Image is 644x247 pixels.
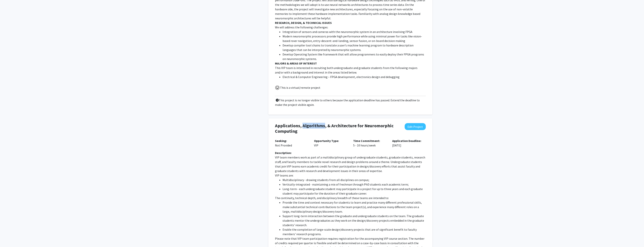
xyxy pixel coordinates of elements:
[275,61,317,65] strong: MAJORS & AREAS OF INTEREST
[392,139,421,143] b: Application Deadline:
[275,151,426,155] div: Description:
[275,66,426,75] p: This VIP team is interested in recruiting both undergraduate and graduate students from the follo...
[392,139,426,148] p: [DATE]
[353,139,380,143] b: Time Commitment:
[275,139,287,143] b: Seeking:
[275,196,426,200] p: The continuity, technical depth, and disciplinary breadth of these teams are intended to:
[283,43,426,52] li: Develop compiler tool chains to translate a user’s machine learning program to hardware descripti...
[314,139,348,148] p: VIP
[275,173,426,178] p: VIP teams are:
[283,34,426,43] li: Modern neuromorphic processors provide high performance while using minimal power for tasks like ...
[314,139,339,143] b: Opportunity Type:
[275,25,426,30] p: We will address the following challenges:
[275,21,332,25] strong: RESEARCH, DESIGN, & TECHNICAL ISSUES
[280,86,320,89] span: This is a virtual/remote project
[283,200,426,214] li: Provide the time and context necessary for students to learn and practice many different professi...
[405,123,426,130] button: Edit Project
[283,187,426,196] li: Long-term - each undergraduate student may participate in a project for up to three years and eac...
[283,30,426,34] li: Integration of sensors and cameras with the neuromorphic system in an architecture involving FPGA
[275,139,309,148] p: Not Provided
[283,52,426,61] li: Develop Operating System like framework that will allow programmers to easily deploy their FPGA p...
[283,214,426,227] li: Support long-term interaction between the graduate and undergraduate students on the team. The gr...
[275,155,426,173] p: VIP team members work as part of a multidisciplinary group of undergraduate students, graduate st...
[283,227,426,236] li: Enable the completion of large-scale design/discovery projects that are of significant benefit to...
[283,178,426,182] li: Multidisciplinary - drawing students from all disciplines on campus;
[275,123,399,134] h4: Applications, Algorithms, & Architecture for Neuromorphic Computing
[283,75,426,79] li: Electrical & Computer Engineering – FPGA development, electronics design and debugging
[283,182,426,187] li: Vertically-integrated - maintaining a mix of freshman through PhD students each academic term;
[3,230,16,244] iframe: Chat
[353,139,387,148] p: 5 - 10 hours/week
[275,98,426,107] p: This project is no longer visible to others because the application deadline has passed. Extend t...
